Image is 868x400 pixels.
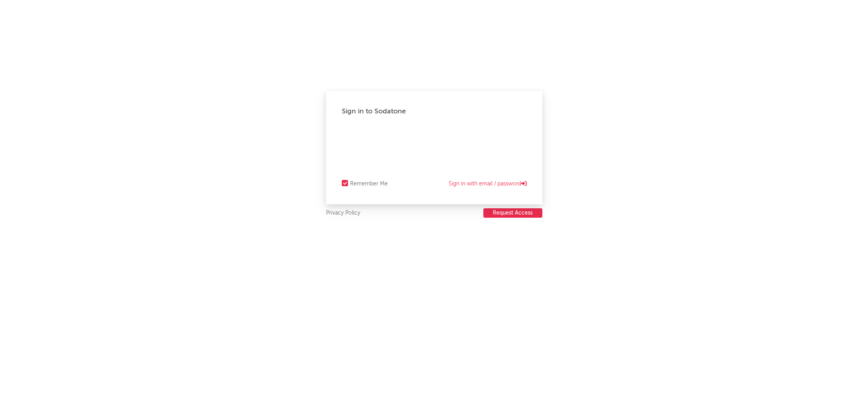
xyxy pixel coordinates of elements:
button: Request Access [483,208,542,218]
a: Privacy Policy [326,208,360,218]
a: Request Access [483,208,542,218]
div: Sign in to Sodatone [342,107,527,116]
a: Sign in with email / password [449,179,527,189]
div: Remember Me [350,179,388,189]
